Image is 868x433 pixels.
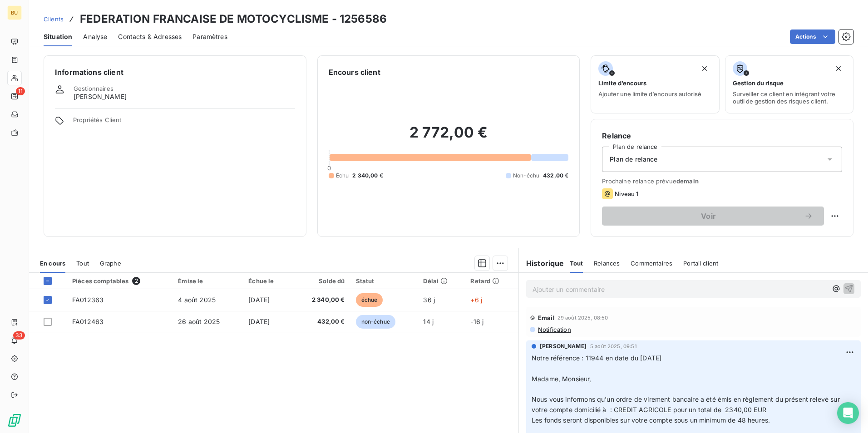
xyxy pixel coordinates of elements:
button: Limite d’encoursAjouter une limite d’encours autorisé [591,55,719,113]
h6: Historique [519,258,564,269]
span: 36 j [423,296,435,304]
span: 2 340,00 € [352,172,383,180]
span: Commentaires [631,260,672,267]
h6: Informations client [55,67,295,78]
span: [PERSON_NAME] [540,342,587,350]
span: Paramètres [192,32,227,41]
span: Situation [44,32,72,41]
span: échue [356,293,383,307]
div: Délai [423,277,459,285]
span: +6 j [470,296,482,304]
div: BU [7,5,22,20]
h3: FEDERATION FRANCAISE DE MOTOCYCLISME - 1256586 [80,11,387,27]
span: 432,00 € [543,172,568,180]
span: Plan de relance [610,155,657,164]
span: 4 août 2025 [178,296,216,304]
div: Open Intercom Messenger [837,402,859,424]
span: demain [676,177,699,185]
span: 0 [327,164,331,172]
span: Gestion du risque [733,79,784,87]
span: Clients [44,15,64,23]
div: Solde dû [297,277,345,285]
img: Logo LeanPay [7,413,22,428]
span: Prochaine relance prévue [602,177,842,185]
a: Clients [44,15,64,24]
div: Retard [470,277,513,285]
span: Les fonds seront disponibles sur votre compte sous un minimum de 48 heures. [532,416,770,424]
span: Tout [570,260,583,267]
span: Analyse [83,32,107,41]
span: 26 août 2025 [178,318,220,325]
span: Échu [336,172,349,180]
span: Gestionnaires [74,85,113,92]
div: Statut [356,277,413,285]
span: [DATE] [248,318,270,325]
span: [PERSON_NAME] [74,92,127,101]
span: Tout [76,260,89,267]
span: Notification [537,326,571,333]
span: Notre référence : 11944 en date du [DATE] [532,354,661,362]
button: Gestion du risqueSurveiller ce client en intégrant votre outil de gestion des risques client. [725,55,853,113]
span: FA012463 [72,318,104,325]
span: Email [538,314,555,321]
h6: Relance [602,130,842,141]
span: 29 août 2025, 08:50 [557,315,608,320]
span: [DATE] [248,296,270,304]
h2: 2 772,00 € [329,123,569,151]
span: Niveau 1 [615,190,638,197]
span: -16 j [470,318,483,325]
button: Voir [602,207,824,226]
span: Non-échu [513,172,539,180]
span: Portail client [683,260,718,267]
span: 432,00 € [297,317,345,326]
span: En cours [40,260,65,267]
span: 11 [16,87,25,95]
span: Surveiller ce client en intégrant votre outil de gestion des risques client. [733,90,846,105]
span: Voir [613,212,804,220]
span: non-échue [356,315,395,329]
button: Actions [790,30,835,44]
span: 2 340,00 € [297,295,345,305]
h6: Encours client [329,67,380,78]
span: Madame, Monsieur, [532,375,592,383]
span: 33 [13,331,25,340]
span: Ajouter une limite d’encours autorisé [598,90,701,98]
span: 14 j [423,318,434,325]
span: 2 [132,277,140,285]
span: Nous vous informons qu'un ordre de virement bancaire a été émis en règlement du présent relevé su... [532,395,842,413]
span: Relances [594,260,620,267]
span: Graphe [100,260,121,267]
span: Propriétés Client [73,116,295,129]
span: Limite d’encours [598,79,646,87]
div: Échue le [248,277,286,285]
div: Émise le [178,277,237,285]
div: Pièces comptables [72,277,167,285]
span: 5 août 2025, 09:51 [590,344,637,349]
span: Contacts & Adresses [118,32,182,41]
span: FA012363 [72,296,104,304]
